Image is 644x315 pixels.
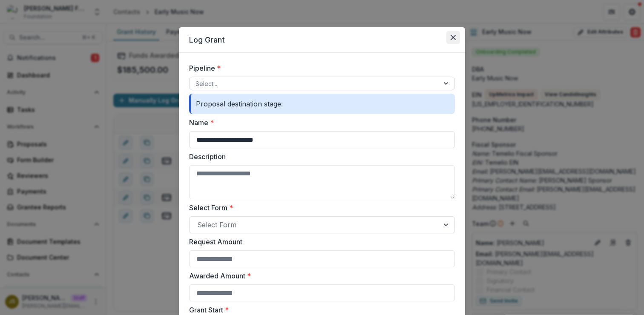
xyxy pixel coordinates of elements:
div: Proposal destination stage: [189,94,455,114]
label: Request Amount [189,237,450,247]
label: Name [189,117,450,128]
label: Select Form [189,203,450,213]
button: Close [446,31,460,44]
label: Description [189,152,450,162]
header: Log Grant [179,27,465,53]
label: Awarded Amount [189,271,450,281]
label: Grant Start [189,305,450,315]
label: Pipeline [189,63,450,73]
